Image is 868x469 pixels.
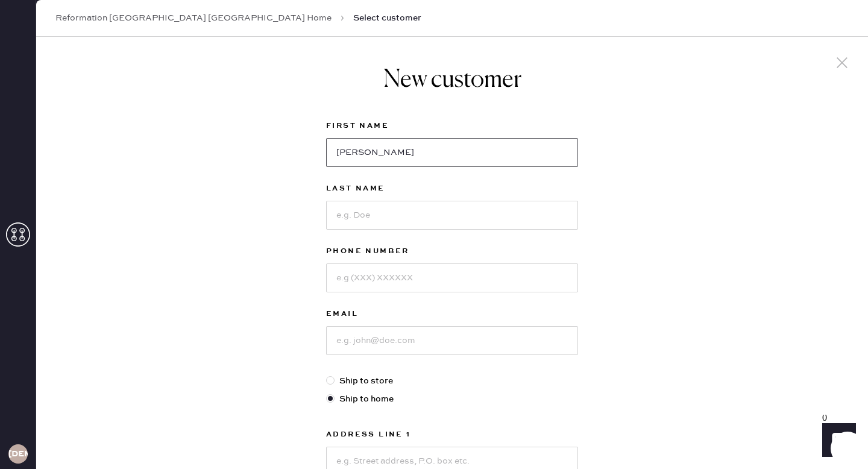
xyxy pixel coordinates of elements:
[326,201,578,230] input: e.g. Doe
[326,392,578,406] label: Ship to home
[811,415,863,467] iframe: Front Chat
[326,374,578,388] label: Ship to store
[8,450,28,458] h3: [DEMOGRAPHIC_DATA]
[326,326,578,355] input: e.g. john@doe.com
[326,138,578,167] input: e.g. John
[326,244,578,259] label: Phone Number
[326,181,578,196] label: Last Name
[326,119,578,133] label: First Name
[353,12,421,24] span: Select customer
[326,307,578,321] label: Email
[326,263,578,292] input: e.g (XXX) XXXXXX
[55,12,332,24] a: Reformation [GEOGRAPHIC_DATA] [GEOGRAPHIC_DATA] Home
[326,66,578,95] h1: New customer
[326,427,578,442] label: Address Line 1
